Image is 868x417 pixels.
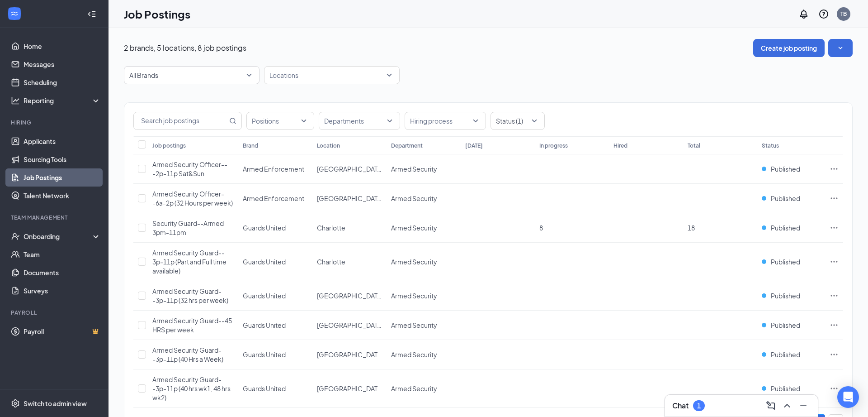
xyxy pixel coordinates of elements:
svg: Collapse [87,10,96,19]
span: Armed Security Guard-- 3p-11p (Part and Full time available) [152,249,226,275]
span: Published [771,350,800,359]
span: Guards United [243,292,286,300]
span: 18 [688,224,695,232]
td: Greensboro [312,369,387,408]
div: Team Management [11,214,99,221]
td: Guards United [238,311,312,340]
span: [GEOGRAPHIC_DATA] [317,384,383,393]
th: Status [757,136,825,154]
button: ChevronUp [780,398,794,413]
button: Create job posting [753,39,825,57]
span: Armed Security [391,194,437,202]
span: Armed Security [391,258,437,266]
svg: Ellipses [830,223,839,232]
span: [GEOGRAPHIC_DATA] [317,165,383,173]
td: Greensboro [312,340,387,369]
a: Job Postings [24,168,101,187]
td: Guards United [238,213,312,243]
td: Guards United [238,243,312,281]
button: SmallChevronDown [828,39,853,57]
svg: Ellipses [830,384,839,393]
td: Armed Enforcement [238,184,312,213]
span: Published [771,194,800,203]
span: Guards United [243,321,286,329]
span: [GEOGRAPHIC_DATA] [317,350,383,359]
span: 8 [539,224,543,232]
td: Armed Security [387,340,461,369]
a: Documents [24,264,101,282]
svg: MagnifyingGlass [229,117,236,125]
td: Armed Security [387,184,461,213]
td: Guards United [238,281,312,311]
div: Department [391,142,423,149]
a: Sourcing Tools [24,150,101,168]
span: Published [771,257,800,266]
a: Talent Network [24,187,101,205]
svg: Notifications [798,9,809,19]
span: Armed Enforcement [243,194,304,202]
td: Norfolk [312,154,387,184]
svg: Ellipses [830,164,839,173]
svg: Analysis [11,96,20,105]
div: Hiring [11,119,99,126]
td: Durham [312,281,387,311]
svg: Ellipses [830,291,839,300]
a: Team [24,245,101,264]
td: Charlotte [312,213,387,243]
div: 1 [697,402,701,410]
p: All Brands [129,71,158,80]
span: Guards United [243,224,286,232]
svg: ChevronUp [782,400,793,411]
h1: Job Postings [124,6,190,22]
span: Charlotte [317,224,345,232]
span: Guards United [243,384,286,393]
span: Armed Security Guard--3p-11p (32 hrs per week) [152,287,228,304]
input: Search job postings [134,112,227,129]
td: Armed Security [387,243,461,281]
span: Published [771,223,800,232]
td: Norfolk [312,184,387,213]
td: Armed Security [387,154,461,184]
div: Switch to admin view [24,399,87,408]
td: Armed Security [387,369,461,408]
span: Armed Security Guard--3p-11p (40 hrs wk1, 48 hrs wk2) [152,375,231,402]
span: Armed Security [391,350,437,359]
a: PayrollCrown [24,322,101,340]
svg: Ellipses [830,257,839,266]
div: Payroll [11,309,99,316]
div: Reporting [24,96,101,105]
svg: SmallChevronDown [836,43,845,53]
span: [GEOGRAPHIC_DATA] [317,292,383,300]
svg: ComposeMessage [765,400,776,411]
span: Guards United [243,258,286,266]
span: Armed Security [391,292,437,300]
span: Armed Security Officer---2p-11p Sat&Sun [152,160,227,177]
span: Published [771,321,800,330]
a: Messages [24,55,101,73]
svg: Settings [11,399,20,408]
span: Armed Security Guard--3p-11p (40 Hrs a Week) [152,346,223,363]
svg: QuestionInfo [818,9,829,19]
div: Location [317,142,340,149]
button: ComposeMessage [764,398,778,413]
span: Armed Security Officer--6a-2p (32 Hours per week) [152,190,233,207]
span: Published [771,291,800,300]
span: Armed Enforcement [243,165,304,173]
span: Armed Security Guard--45 HRS per week [152,316,232,334]
svg: WorkstreamLogo [10,9,19,18]
td: Charlotte [312,243,387,281]
a: Home [24,37,101,55]
td: Armed Enforcement [238,154,312,184]
div: Onboarding [24,232,93,241]
th: Total [683,136,757,154]
span: Security Guard--Armed 3pm-11pm [152,219,224,236]
td: Guards United [238,340,312,369]
span: Published [771,384,800,393]
div: Brand [243,142,258,149]
a: Scheduling [24,73,101,91]
span: [GEOGRAPHIC_DATA] [317,321,383,329]
button: Minimize [796,398,811,413]
td: Durham [312,311,387,340]
svg: Ellipses [830,350,839,359]
svg: UserCheck [11,232,20,241]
